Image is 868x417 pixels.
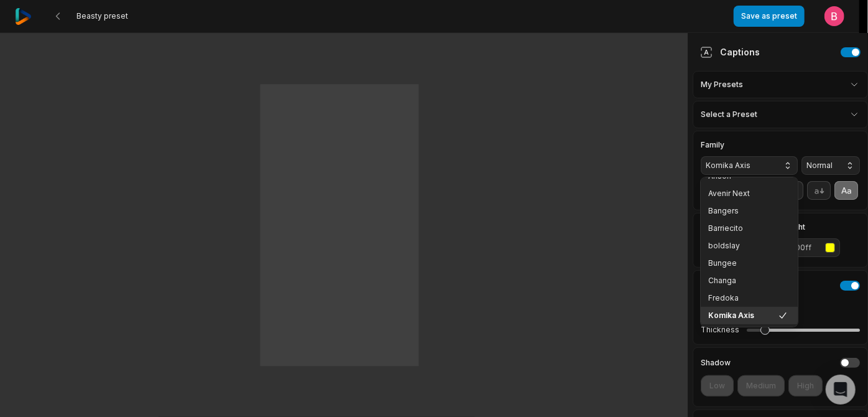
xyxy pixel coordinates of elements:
[708,311,775,321] span: Komika Axis
[826,375,856,405] div: Open Intercom Messenger
[701,177,798,327] div: Komika Axis
[708,293,775,303] span: Fredoka
[708,206,775,216] span: Bangers
[708,189,775,199] span: Avenir Next
[706,160,773,171] span: Komika Axis
[708,241,775,251] span: boldslay
[701,156,798,175] button: Komika Axis
[708,258,775,268] span: Bungee
[708,276,775,286] span: Changa
[708,223,775,233] span: Barriecito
